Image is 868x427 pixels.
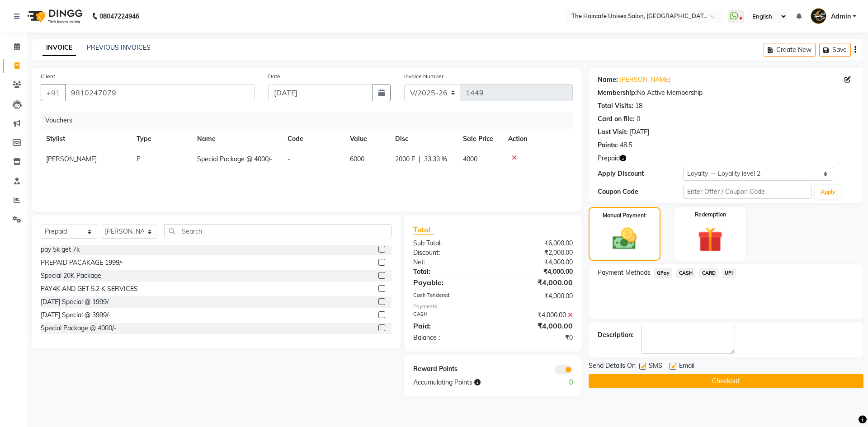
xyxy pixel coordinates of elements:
[536,378,580,387] div: 0
[350,155,364,163] span: 6000
[41,84,66,101] button: +91
[598,187,683,197] div: Coupon Code
[268,72,280,80] label: Date
[406,310,493,320] div: CASH
[598,330,634,340] div: Description:
[344,129,390,149] th: Value
[413,303,573,310] div: Payments
[620,75,670,84] a: [PERSON_NAME]
[406,239,493,248] div: Sub Total:
[65,84,255,101] input: Search by Name/Mobile/Email/Code
[493,291,579,301] div: ₹4,000.00
[683,185,811,199] input: Enter Offer / Coupon Code
[424,155,447,164] span: 33.33 %
[722,268,736,278] span: UPI
[131,129,192,149] th: Type
[41,258,123,267] div: PREPAID PACAKAGE 1999/-
[598,88,637,98] div: Membership:
[493,320,579,331] div: ₹4,000.00
[192,129,282,149] th: Name
[406,333,493,343] div: Balance :
[41,72,55,80] label: Client
[679,361,694,372] span: Email
[654,268,673,278] span: GPay
[598,75,618,84] div: Name:
[288,155,290,163] span: -
[493,333,579,343] div: ₹0
[676,268,695,278] span: CASH
[598,268,651,277] span: Payment Methods
[699,268,718,278] span: CARD
[630,127,649,137] div: [DATE]
[23,4,85,29] img: logo
[589,361,636,372] span: Send Details On
[690,224,731,255] img: _gift.svg
[406,378,536,387] div: Accumulating Points
[598,141,618,150] div: Points:
[605,225,644,253] img: _cash.svg
[463,155,477,163] span: 4000
[42,40,76,56] a: INVOICE
[406,364,493,374] div: Reward Points
[598,114,635,124] div: Card on file:
[41,324,116,333] div: Special Package @ 4000/-
[164,224,392,238] input: Search
[493,258,579,267] div: ₹4,000.00
[589,374,863,388] button: Checkout
[598,127,628,137] div: Last Visit:
[493,310,579,320] div: ₹4,000.00
[406,320,493,331] div: Paid:
[493,248,579,258] div: ₹2,000.00
[815,185,841,199] button: Apply
[493,277,579,288] div: ₹4,000.00
[46,155,97,163] span: [PERSON_NAME]
[41,297,111,307] div: [DATE] Special @ 1999/-
[41,284,138,294] div: PAY4K AND GET 5.2 K SERVICES
[406,248,493,258] div: Discount:
[87,43,151,52] a: PREVIOUS INVOICES
[598,169,683,178] div: Apply Discount
[637,114,640,124] div: 0
[598,88,854,98] div: No Active Membership
[413,225,434,235] span: Total
[493,267,579,277] div: ₹4,000.00
[649,361,662,372] span: SMS
[41,271,101,281] div: Special 20K Package
[99,4,139,29] b: 08047224946
[598,154,620,163] span: Prepaid
[197,155,273,163] span: Special Package @ 4000/-
[503,129,573,149] th: Action
[458,129,503,149] th: Sale Price
[819,43,851,57] button: Save
[395,155,415,164] span: 2000 F
[419,155,420,164] span: |
[390,129,458,149] th: Disc
[695,211,726,219] label: Redemption
[41,129,131,149] th: Stylist
[831,12,851,21] span: Admin
[406,291,493,301] div: Cash Tendered:
[41,245,80,254] div: pay 5k get 7k
[635,101,642,111] div: 18
[404,72,443,80] label: Invoice Number
[598,101,633,111] div: Total Visits:
[493,239,579,248] div: ₹6,000.00
[131,149,192,169] td: P
[42,112,580,129] div: Vouchers
[406,258,493,267] div: Net:
[764,43,816,57] button: Create New
[282,129,344,149] th: Code
[603,211,646,220] label: Manual Payment
[406,267,493,277] div: Total:
[406,277,493,288] div: Payable:
[41,310,111,320] div: [DATE] Special @ 3999/-
[620,141,632,150] div: 48.5
[811,8,826,24] img: Admin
